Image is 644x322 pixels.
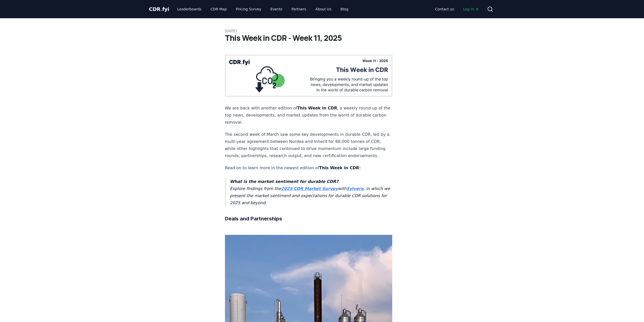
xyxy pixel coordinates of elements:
[319,165,359,170] strong: This Week in CDR
[225,55,392,97] img: blog post image
[337,5,352,14] a: Blog
[287,5,310,14] a: Partners
[281,186,338,191] a: 2025 CDR Market Survey
[225,105,392,126] p: We are back with another edition of , a weekly round-up of the top news, developments, and market...
[173,5,352,14] nav: Main
[311,5,335,14] a: About Us
[173,5,205,14] a: Leaderboards
[225,216,282,222] strong: Deals and Partnerships
[463,7,479,12] span: Log in
[225,131,392,159] p: The second week of March saw some key developments in durable CDR, led by a multi-year agreement ...
[232,5,265,14] a: Pricing Survey
[346,186,363,191] a: Sylvera
[459,5,483,14] a: Log in
[149,6,169,12] span: CDR fyi
[297,106,337,110] strong: This Week in CDR
[230,179,339,184] strong: What is the market sentiment for durable CDR?
[225,33,419,43] h1: This Week in CDR - Week 11, 2025
[431,5,458,14] a: Contact us
[149,6,169,13] a: CDR.fyi
[230,179,390,205] em: Explore findings from the with , in which we present the market sentiment and expectations for du...
[225,164,392,172] p: Read on to learn more in the newest edition of !
[206,5,231,14] a: CDR Map
[266,5,286,14] a: Events
[431,5,483,14] nav: Main
[160,6,162,12] span: .
[225,28,419,33] p: [DATE]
